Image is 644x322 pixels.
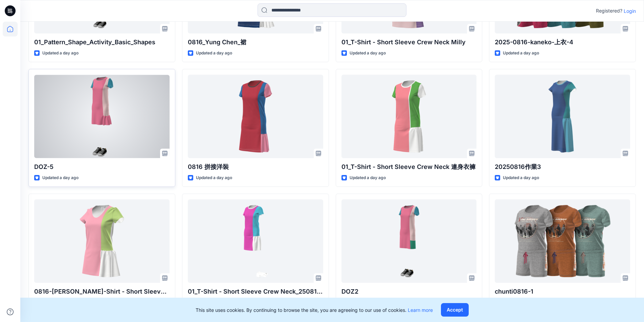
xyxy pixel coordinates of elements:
p: 0816 拼接洋裝 [188,162,323,172]
p: Updated a day ago [503,50,539,57]
p: This site uses cookies. By continuing to browse the site, you are agreeing to our use of cookies. [196,306,433,314]
a: 01_T-Shirt - Short Sleeve Crew Neck 連身衣褲 [341,75,477,158]
p: DOZ2 [341,287,477,296]
p: Updated a day ago [350,174,386,181]
p: Updated a day ago [42,50,79,57]
a: DOZ-5 [34,75,170,158]
p: Updated a day ago [503,174,539,181]
p: Registered? [596,7,622,15]
button: Accept [441,303,469,317]
a: DOZ2 [341,199,477,282]
p: Updated a day ago [42,174,79,181]
p: 01_Pattern_Shape_Activity_Basic_Shapes [34,38,170,47]
p: 01_T-Shirt - Short Sleeve Crew Neck 連身衣褲 [341,162,477,172]
a: Learn more [408,307,433,313]
a: chunti0816-1 [495,199,630,282]
p: 2025-0816-kaneko-上衣-4 [495,38,630,47]
a: 20250816作業3 [495,75,630,158]
p: 01_T-Shirt - Short Sleeve Crew Neck_250816_[PERSON_NAME] [188,287,323,296]
p: DOZ-5 [34,162,170,172]
a: 0816-駱昱瑋T-Shirt - Short Sleeve Crew Neck [34,199,170,282]
p: Login [624,7,636,15]
p: 0816_Yung Chen_裙 [188,38,323,47]
a: 0816 拼接洋裝 [188,75,323,158]
p: Updated a day ago [350,50,386,57]
p: 01_T-Shirt - Short Sleeve Crew Neck Milly [341,38,477,47]
p: Updated a day ago [196,50,232,57]
p: 0816-[PERSON_NAME]-Shirt - Short Sleeve Crew Neck [34,287,170,296]
p: 20250816作業3 [495,162,630,172]
a: 01_T-Shirt - Short Sleeve Crew Neck_250816_許雯雅 [188,199,323,282]
p: Updated a day ago [196,174,232,181]
p: chunti0816-1 [495,287,630,296]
